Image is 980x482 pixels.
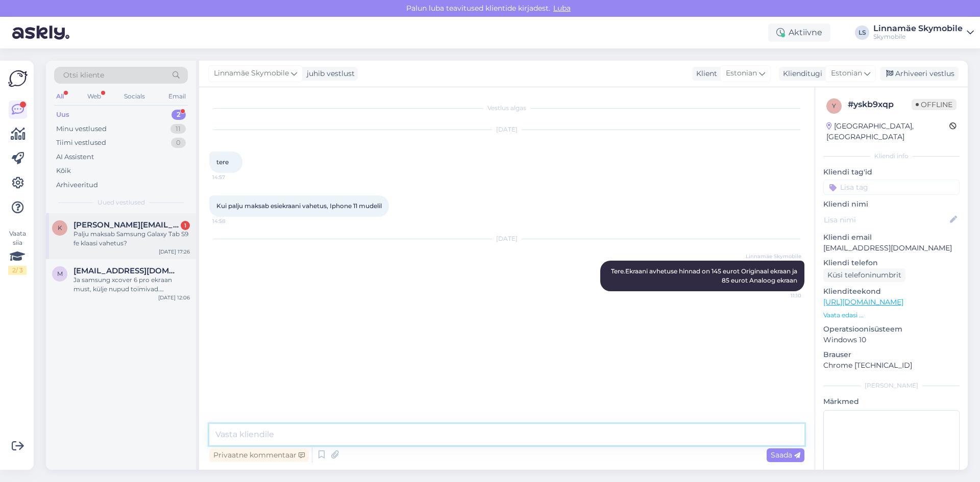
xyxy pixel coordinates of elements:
[216,158,229,166] span: tere
[823,151,960,161] div: Kliendi info
[692,68,717,79] div: Klient
[209,234,804,243] div: [DATE]
[8,229,27,275] div: Vaata siia
[181,221,190,230] div: 1
[216,202,382,210] span: Kui palju maksab esiekraani vahetus, Iphone 11 mudelil
[97,198,145,207] span: Uued vestlused
[823,324,960,335] p: Operatsioonisüsteem
[823,243,960,253] p: [EMAIL_ADDRESS][DOMAIN_NAME]
[824,214,948,225] input: Lisa nimi
[823,360,960,371] p: Chrome [TECHNICAL_ID]
[73,266,180,275] span: mimmupauka@gmail.com
[823,199,960,210] p: Kliendi nimi
[8,266,27,275] div: 2 / 3
[823,258,960,268] p: Kliendi telefon
[611,267,800,284] span: Tere.Ekraani avhetuse hinnad on 145 eurot Originaal ekraan ja 85 eurot Analoog ekraan
[212,173,251,181] span: 14:57
[771,450,800,460] span: Saada
[823,381,960,390] div: [PERSON_NAME]
[823,232,960,243] p: Kliendi email
[823,180,960,195] input: Lisa tag
[158,294,190,301] div: [DATE] 12:06
[823,311,960,320] p: Vaata edasi ...
[873,24,974,41] a: Linnamäe SkymobileSkymobile
[56,124,107,134] div: Minu vestlused
[823,268,905,282] div: Küsi telefoninumbrit
[831,68,862,79] span: Estonian
[56,180,98,190] div: Arhiveeritud
[73,275,190,294] div: Ja samsung xcover 6 pro ekraan must, külje nupud toimivad. [PERSON_NAME] vahetus ei aidanud. Kas ...
[823,167,960,177] p: Kliendi tag'id
[214,68,289,79] span: Linnamäe Skymobile
[763,292,801,299] span: 11:10
[768,23,830,42] div: Aktiivne
[823,396,960,407] p: Märkmed
[170,124,186,134] div: 11
[73,220,180,230] span: karel.golberg@gmail.com
[171,110,186,120] div: 2
[122,90,147,103] div: Socials
[209,104,804,113] div: Vestlus algas
[823,335,960,345] p: Windows 10
[8,69,28,88] img: Askly Logo
[880,67,959,81] div: Arhiveeri vestlus
[855,26,869,40] div: LS
[54,90,66,103] div: All
[848,98,912,111] div: # yskb9xqp
[550,4,574,13] span: Luba
[912,99,957,110] span: Offline
[73,230,190,248] div: Palju maksab Samsung Galaxy Tab S9 fe klaasi vahetus?
[56,152,94,162] div: AI Assistent
[57,270,63,277] span: m
[823,297,903,307] a: [URL][DOMAIN_NAME]
[56,166,71,176] div: Kõik
[85,90,103,103] div: Web
[832,102,836,110] span: y
[303,68,355,79] div: juhib vestlust
[746,252,801,260] span: Linnamäe Skymobile
[209,448,309,462] div: Privaatne kommentaar
[823,286,960,297] p: Klienditeekond
[873,24,963,33] div: Linnamäe Skymobile
[823,349,960,360] p: Brauser
[166,90,188,103] div: Email
[159,248,190,256] div: [DATE] 17:26
[56,138,106,148] div: Tiimi vestlused
[779,68,822,79] div: Klienditugi
[873,33,963,41] div: Skymobile
[209,125,804,134] div: [DATE]
[56,110,69,120] div: Uus
[171,138,186,148] div: 0
[212,217,251,225] span: 14:58
[58,224,62,232] span: k
[726,68,757,79] span: Estonian
[63,70,104,81] span: Otsi kliente
[826,121,949,142] div: [GEOGRAPHIC_DATA], [GEOGRAPHIC_DATA]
